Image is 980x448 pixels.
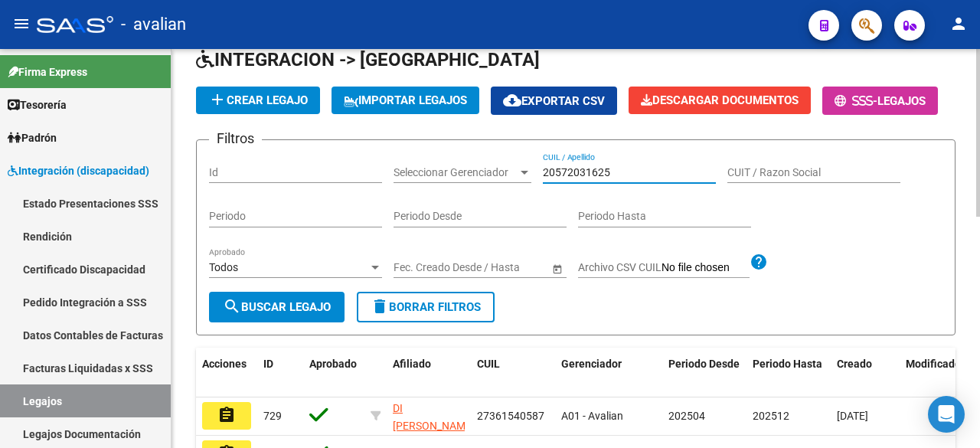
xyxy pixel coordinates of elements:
[477,358,500,370] span: CUIL
[471,348,555,398] datatable-header-cell: CUIL
[555,348,662,398] datatable-header-cell: Gerenciador
[223,300,331,314] span: Buscar Legajo
[949,15,968,33] mat-icon: person
[8,96,67,113] span: Tesorería
[202,358,247,370] span: Acciones
[641,93,799,107] span: Descargar Documentos
[661,261,750,275] input: Archivo CSV CUIL
[309,358,357,370] span: Aprobado
[121,8,186,41] span: - avalian
[393,402,475,432] span: DI [PERSON_NAME]
[217,406,236,424] mat-icon: assignment
[8,64,87,80] span: Firma Express
[209,261,238,273] span: Todos
[668,358,740,370] span: Periodo Desde
[877,94,926,108] span: Legajos
[900,348,969,398] datatable-header-cell: Modificado
[196,87,320,114] button: Crear Legajo
[578,261,661,273] span: Archivo CSV CUIL
[928,396,965,433] div: Open Intercom Messenger
[835,94,877,108] span: -
[209,292,345,322] button: Buscar Legajo
[561,410,623,422] span: A01 - Avalian
[831,348,900,398] datatable-header-cell: Creado
[8,129,57,146] span: Padrón
[196,49,540,70] span: INTEGRACION -> [GEOGRAPHIC_DATA]
[549,260,565,276] button: Open calendar
[208,90,227,109] mat-icon: add
[257,348,303,398] datatable-header-cell: ID
[332,87,479,114] button: IMPORTAR LEGAJOS
[503,91,521,110] mat-icon: cloud_download
[822,87,938,115] button: -Legajos
[394,261,441,274] input: Start date
[196,348,257,398] datatable-header-cell: Acciones
[223,297,241,316] mat-icon: search
[753,358,822,370] span: Periodo Hasta
[263,410,282,422] span: 729
[371,297,389,316] mat-icon: delete
[837,410,868,422] span: [DATE]
[906,358,961,370] span: Modificado
[837,358,872,370] span: Creado
[662,348,746,398] datatable-header-cell: Periodo Desde
[357,292,495,322] button: Borrar Filtros
[753,410,789,422] span: 202512
[263,358,273,370] span: ID
[561,358,622,370] span: Gerenciador
[750,253,768,271] mat-icon: help
[303,348,364,398] datatable-header-cell: Aprobado
[491,87,617,115] button: Exportar CSV
[209,128,262,149] h3: Filtros
[208,93,308,107] span: Crear Legajo
[387,348,471,398] datatable-header-cell: Afiliado
[503,94,605,108] span: Exportar CSV
[394,166,518,179] span: Seleccionar Gerenciador
[8,162,149,179] span: Integración (discapacidad)
[668,410,705,422] span: 202504
[12,15,31,33] mat-icon: menu
[477,410,544,422] span: 27361540587
[454,261,529,274] input: End date
[746,348,831,398] datatable-header-cell: Periodo Hasta
[629,87,811,114] button: Descargar Documentos
[393,358,431,370] span: Afiliado
[344,93,467,107] span: IMPORTAR LEGAJOS
[371,300,481,314] span: Borrar Filtros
